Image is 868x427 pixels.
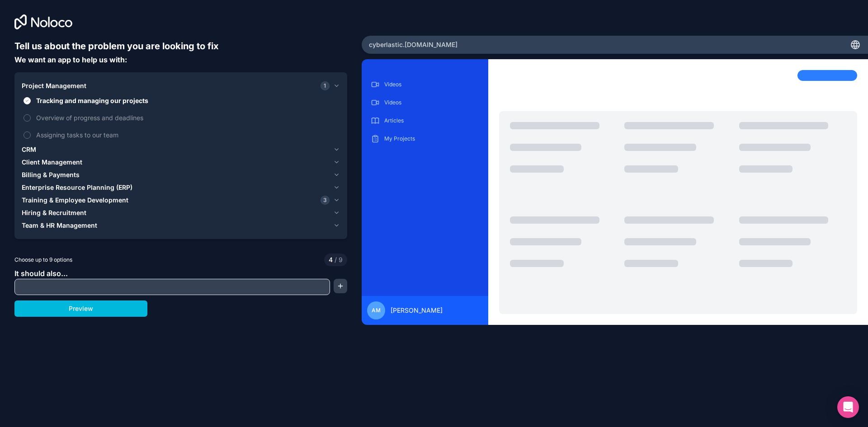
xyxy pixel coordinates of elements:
span: [PERSON_NAME] [391,306,443,315]
span: Tracking and managing our projects [36,96,338,105]
p: Videos [384,81,479,88]
h6: Tell us about the problem you are looking to fix [14,40,347,52]
button: Client Management [22,156,340,169]
div: Project Management1 [22,92,340,143]
span: We want an app to help us with: [14,55,127,64]
span: Training & Employee Development [22,196,128,205]
p: My Projects [384,135,479,142]
div: Open Intercom Messenger [837,396,859,418]
button: Assigning tasks to our team [24,131,31,139]
span: CRM [22,145,36,154]
span: Team & HR Management [22,221,97,230]
div: scrollable content [369,77,481,289]
button: Hiring & Recruitment [22,206,340,219]
span: Project Management [22,81,86,90]
span: Assigning tasks to our team [36,130,338,140]
span: 9 [333,255,343,264]
span: / [335,256,337,263]
span: 3 [321,196,330,205]
span: Client Management [22,158,82,167]
span: Enterprise Resource Planning (ERP) [22,183,132,192]
button: Billing & Payments [22,169,340,181]
span: AM [372,307,381,314]
span: 1 [321,81,330,90]
button: Project Management1 [22,80,340,92]
button: CRM [22,143,340,156]
span: Overview of progress and deadlines [36,113,338,122]
span: Hiring & Recruitment [22,208,86,217]
span: Billing & Payments [22,170,80,179]
span: cyberlastic .[DOMAIN_NAME] [369,40,458,49]
button: Preview [14,300,147,317]
button: Overview of progress and deadlines [24,114,31,122]
span: 4 [329,255,333,264]
p: Articles [384,117,479,124]
p: Videos [384,99,479,106]
button: Tracking and managing our projects [24,97,31,104]
button: Team & HR Management [22,219,340,232]
button: Training & Employee Development3 [22,194,340,206]
button: Enterprise Resource Planning (ERP) [22,181,340,194]
span: It should also... [14,269,68,278]
span: Choose up to 9 options [14,256,72,264]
